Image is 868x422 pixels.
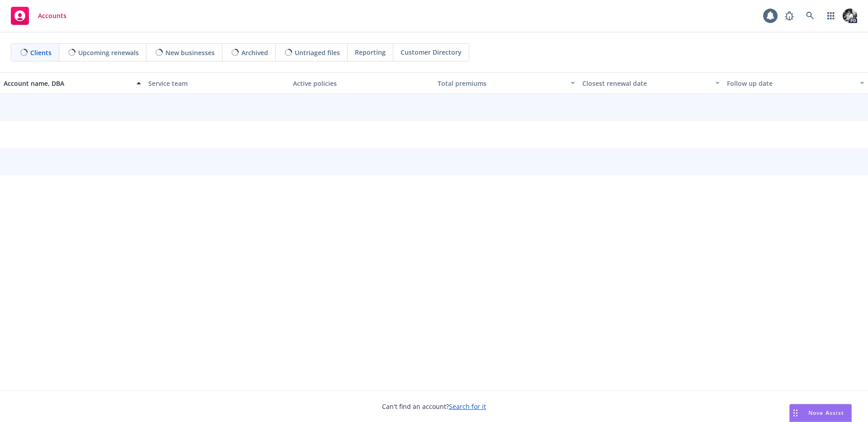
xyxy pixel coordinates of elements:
button: Active policies [289,72,434,94]
span: Nova Assist [808,409,844,417]
div: Active policies [293,79,430,88]
span: Upcoming renewals [78,48,139,57]
span: Customer Directory [401,47,462,57]
span: Archived [241,48,268,57]
span: Accounts [38,12,66,19]
div: Account name, DBA [4,79,131,88]
span: Can't find an account? [382,402,486,411]
img: photo [843,9,857,23]
div: Total premiums [438,79,565,88]
button: Nova Assist [789,404,852,422]
span: Clients [30,48,52,57]
button: Follow up date [723,72,868,94]
button: Closest renewal date [579,72,723,94]
span: Reporting [355,47,386,57]
a: Switch app [822,7,840,25]
button: Service team [145,72,289,94]
a: Report a Bug [780,7,798,25]
span: Untriaged files [295,48,340,57]
a: Accounts [7,3,70,28]
div: Drag to move [790,404,801,422]
div: Service team [148,79,286,88]
span: New businesses [165,48,215,57]
button: Total premiums [434,72,579,94]
div: Follow up date [727,79,854,88]
a: Search [801,7,819,25]
div: Closest renewal date [582,79,710,88]
a: Search for it [449,402,486,411]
